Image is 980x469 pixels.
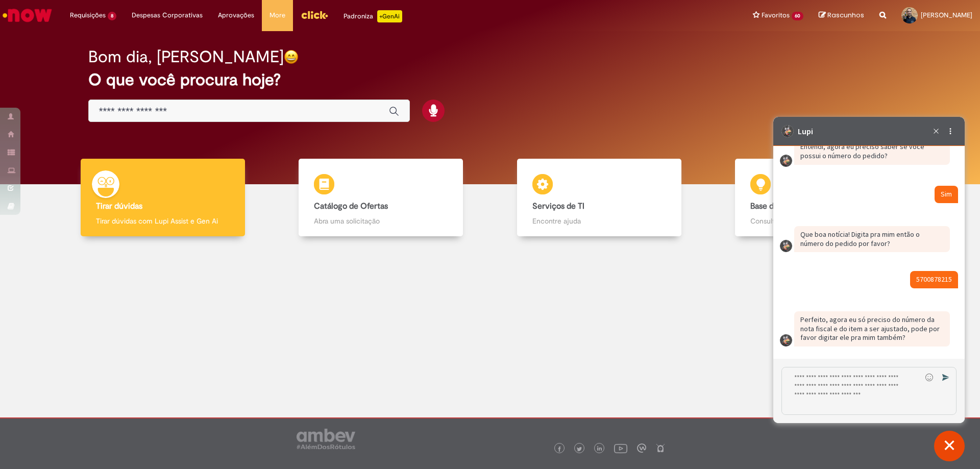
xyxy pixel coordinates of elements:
div: Padroniza [344,10,402,22]
img: ServiceNow [1,5,54,26]
img: happy-face.png [284,50,299,64]
img: logo_footer_youtube.png [614,441,627,455]
span: Despesas Corporativas [132,10,203,20]
img: logo_footer_twitter.png [577,447,582,452]
img: logo_footer_naosei.png [656,443,665,453]
iframe: Suporte do Bate-Papo [773,117,965,423]
b: Serviços de TI [532,201,584,211]
p: Encontre ajuda [532,216,666,226]
p: +GenAi [377,10,402,22]
b: Catálogo de Ofertas [314,201,388,211]
p: Tirar dúvidas com Lupi Assist e Gen Ai [96,216,230,226]
p: Abra uma solicitação [314,216,448,226]
span: Favoritos [762,10,790,20]
span: [PERSON_NAME] [921,11,972,19]
b: Tirar dúvidas [96,201,142,211]
h2: O que você procura hoje? [88,71,892,89]
img: logo_footer_linkedin.png [597,446,602,452]
span: Aprovações [218,10,254,20]
img: click_logo_yellow_360x200.png [301,7,328,22]
span: 60 [792,12,803,20]
button: Fechar conversa de suporte [934,431,965,461]
img: logo_footer_facebook.png [557,447,562,452]
a: Catálogo de Ofertas Abra uma solicitação [272,159,491,237]
a: Rascunhos [819,11,864,20]
span: Rascunhos [827,10,864,20]
h2: Bom dia, [PERSON_NAME] [88,48,284,66]
a: Tirar dúvidas Tirar dúvidas com Lupi Assist e Gen Ai [54,159,272,237]
img: logo_footer_workplace.png [637,443,646,453]
a: Base de Conhecimento Consulte e aprenda [708,159,927,237]
img: logo_footer_ambev_rotulo_gray.png [297,429,355,449]
span: More [269,10,285,20]
p: Consulte e aprenda [750,216,884,226]
b: Base de Conhecimento [750,201,835,211]
span: Requisições [70,10,106,20]
a: Serviços de TI Encontre ajuda [490,159,708,237]
span: 8 [108,12,116,20]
